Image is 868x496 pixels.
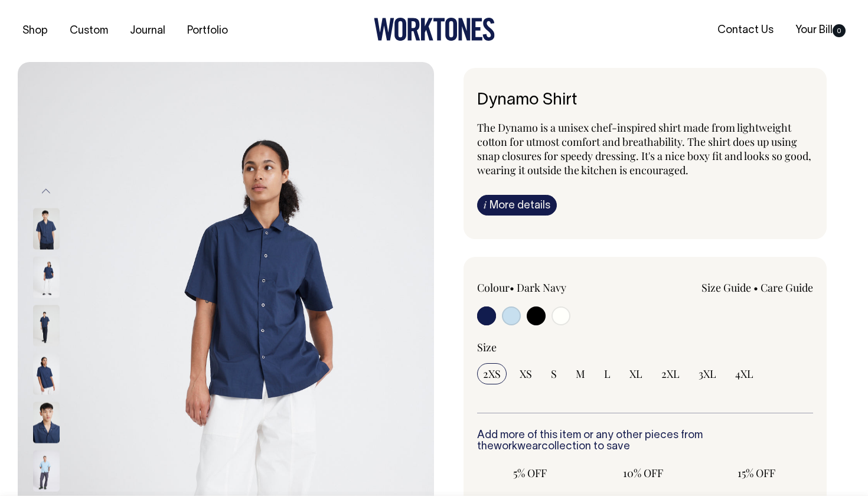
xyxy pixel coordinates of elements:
[699,367,716,381] span: 3XL
[477,120,811,177] span: The Dynamo is a unisex chef-inspired shirt made from lightweight cotton for utmost comfort and br...
[709,466,804,480] span: 15% OFF
[33,402,60,443] img: dark-navy
[629,367,642,381] span: XL
[33,208,60,249] img: dark-navy
[604,367,611,381] span: L
[570,363,591,384] input: M
[182,21,233,41] a: Portfolio
[125,21,170,41] a: Journal
[477,363,507,384] input: 2XS
[551,367,557,381] span: S
[791,21,850,40] a: Your Bill0
[661,367,680,381] span: 2XL
[703,462,810,484] input: 15% OFF
[477,340,813,354] div: Size
[33,353,60,394] img: dark-navy
[477,462,583,484] input: 5% OFF
[596,466,691,480] span: 10% OFF
[713,21,778,40] a: Contact Us
[624,363,648,384] input: XL
[655,363,686,384] input: 2XL
[494,442,541,452] a: workwear
[520,367,532,381] span: XS
[753,280,758,295] span: •
[693,363,722,384] input: 3XL
[545,363,563,384] input: S
[514,363,538,384] input: XS
[735,367,753,381] span: 4XL
[477,280,612,295] div: Colour
[33,305,60,346] img: dark-navy
[477,430,813,453] h6: Add more of this item or any other pieces from the collection to save
[477,92,813,110] h6: Dynamo Shirt
[483,466,577,480] span: 5% OFF
[598,363,616,384] input: L
[477,195,557,216] a: iMore details
[590,462,697,484] input: 10% OFF
[33,450,60,491] img: true-blue
[833,24,846,37] span: 0
[484,198,487,211] span: i
[576,367,585,381] span: M
[37,178,55,205] button: Previous
[65,21,113,41] a: Custom
[33,256,60,298] img: dark-navy
[517,280,566,295] label: Dark Navy
[483,367,501,381] span: 2XS
[761,280,813,295] a: Care Guide
[701,280,751,295] a: Size Guide
[18,21,53,41] a: Shop
[510,280,514,295] span: •
[729,363,759,384] input: 4XL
